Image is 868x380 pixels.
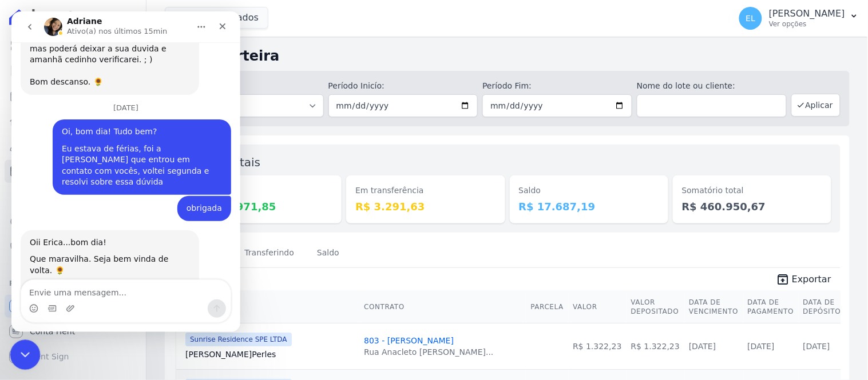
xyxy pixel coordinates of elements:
dd: R$ 3.291,63 [355,199,496,214]
dt: Depositado [192,185,332,197]
button: Aplicar [791,94,841,117]
a: Minha Carteira [5,160,141,183]
div: O expediente encerrou agora às 17h30, mas poderá deixar a sua duvida e amanhã cedinho verificarei... [9,14,188,83]
div: obrigada [175,191,211,203]
a: Transferindo [243,239,297,269]
dd: R$ 460.950,67 [682,199,822,214]
a: Recebíveis [5,295,141,318]
td: R$ 1.322,23 [627,323,684,369]
a: Contratos [5,59,141,82]
a: unarchive Exportar [767,273,841,289]
button: Início [179,5,201,26]
div: Oi, bom dia! Tudo bem?Eu estava de férias, foi a [PERSON_NAME] que entrou em contato com vocês, v... [41,108,220,183]
iframe: Intercom live chat [10,340,41,370]
a: [DATE] [803,342,830,351]
button: EL [PERSON_NAME] Ver opções [730,2,868,34]
div: Erica diz… [9,185,220,219]
div: Oii Erica...bom dia!Que maravilha. Seja bem vinda de volta. 🌻Obrigada por informar. =) [9,219,188,289]
label: Nome do lote ou cliente: [637,80,787,92]
div: obrigada [166,185,220,210]
label: Período Inicío: [328,80,478,92]
dt: Saldo [519,185,659,197]
th: Cliente [176,291,359,323]
div: Adriane diz… [9,219,220,309]
div: [DATE] [9,93,220,108]
dt: Em transferência [355,185,496,197]
a: [PERSON_NAME]Perles [185,349,355,360]
a: Conta Hent [5,320,141,343]
th: Valor [568,291,626,323]
div: Oii Erica...bom dia! [18,226,179,237]
a: Visão Geral [5,34,141,57]
div: Que maravilha. Seja bem vinda de volta. 🌻 [18,242,179,265]
button: Enviar uma mensagem [196,288,215,306]
dt: Somatório total [682,185,822,197]
div: Oi, bom dia! Tudo bem? [50,115,211,126]
button: 5 selecionados [165,7,268,29]
a: Saldo [315,239,342,269]
div: Eu estava de férias, foi a [PERSON_NAME] que entrou em contato com vocês, voltei segunda e resolv... [50,132,211,177]
button: Selecionador de GIF [36,293,45,302]
div: O expediente encerrou agora às 17h30, mas poderá deixar a sua duvida e amanhã cedinho verificarei... [18,21,179,77]
span: EL [746,14,756,22]
p: Ativo(a) nos últimos 15min [56,14,156,26]
th: Data de Vencimento [684,291,743,323]
dd: R$ 17.687,19 [519,199,659,214]
th: Data de Pagamento [743,291,799,323]
th: Contrato [359,291,526,323]
a: [DATE] [748,342,775,351]
span: Exportar [792,273,831,286]
h2: Minha Carteira [165,46,850,66]
dd: R$ 439.971,85 [192,199,332,214]
th: Data de Depósito [799,291,846,323]
p: Ver opções [769,19,845,29]
i: unarchive [776,273,790,286]
div: Plataformas [9,277,137,290]
button: Upload do anexo [54,293,64,302]
th: Valor Depositado [627,291,684,323]
div: Erica diz… [9,108,220,185]
td: R$ 1.322,23 [568,323,626,369]
a: [DATE] [689,342,716,351]
a: Parcelas [5,85,141,107]
textarea: Envie uma mensagem... [10,269,219,288]
button: Selecionador de Emoji [18,293,27,302]
a: Transferências [5,185,141,208]
div: Adriane diz… [9,14,220,93]
th: Parcela [526,291,569,323]
a: Clientes [5,135,141,158]
a: Lotes [5,110,141,133]
a: Negativação [5,235,141,258]
a: 803 - [PERSON_NAME] [364,336,454,345]
label: Período Fim: [482,80,632,92]
iframe: Intercom live chat [11,11,240,332]
a: Crédito [5,210,141,233]
div: Rua Anacleto [PERSON_NAME]... [364,346,493,358]
p: [PERSON_NAME] [769,8,845,19]
span: Sunrise Residence SPE LTDA [185,333,292,346]
div: Fechar [201,5,221,25]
